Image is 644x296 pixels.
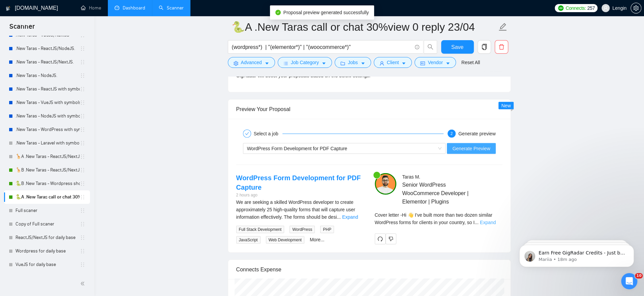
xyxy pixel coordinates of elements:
[16,109,80,123] a: .New Taras - NodeJS with symbols
[375,212,492,225] span: Cover letter - Hi 👋 I’ve built more than two dozen similar WordPress forms for clients in your co...
[441,40,474,54] button: Save
[310,237,325,242] a: More...
[289,226,315,233] span: WordPress
[498,23,507,31] span: edit
[247,146,347,151] span: WordPress Form Development for PDF Capture
[446,61,450,66] span: caret-down
[375,173,396,195] img: c1NLmzrk-0pBZjOo1nLSJnOz0itNHKTdmMHAt8VIsLFzaWqqsJDJtcFyV3OYvrqgu3
[495,40,508,54] button: delete
[4,231,90,244] li: ReactJS/NextJS for daily base
[16,204,80,217] a: Full scaner
[4,150,90,163] li: 🦒A .New Taras - ReactJS/NextJS usual 23/04
[236,198,364,221] div: We are seeking a skilled WordPress developer to create approximately 25 high-quality forms that w...
[80,248,85,254] span: holder
[232,43,412,51] input: Search Freelance Jobs...
[4,69,90,82] li: .New Taras - NodeJS.
[415,57,456,68] button: idcardVendorcaret-down
[283,61,288,66] span: bars
[375,211,502,226] div: Remember that the client will see only the first two lines of your cover letter.
[631,5,641,11] a: setting
[337,214,341,220] span: ...
[4,42,90,55] li: .New Taras - ReactJS/NodeJS.
[236,236,260,244] span: JavaScript
[565,4,586,12] span: Connects:
[236,226,284,233] span: Full Stack Development
[16,177,80,190] a: 🐍B .New Taras - Wordpress short 23/04
[495,44,508,50] span: delete
[4,163,90,177] li: 🦒B .New Taras - ReactJS/NextJS rel exp 23/04
[4,190,90,204] li: 🐍A .New Taras call or chat 30%view 0 reply 23/04
[4,217,90,231] li: Copy of Full scaner
[16,123,80,136] a: .New Taras - WordPress with symbols
[80,46,85,51] span: holder
[16,150,80,163] a: 🦒A .New Taras - ReactJS/NextJS usual 23/04
[401,61,406,66] span: caret-down
[80,167,85,173] span: holder
[232,19,497,35] input: Scanner name...
[16,163,80,177] a: 🦒B .New Taras - ReactJS/NextJS rel exp 23/04
[379,61,384,66] span: user
[478,40,491,54] button: copy
[447,143,495,154] button: Generate Preview
[236,100,502,119] div: Preview Your Proposal
[4,55,90,69] li: .New Taras - ReactJS/NextJS.
[16,217,80,231] a: Copy of Full scaner
[375,234,386,244] button: redo
[80,208,85,213] span: holder
[320,226,334,233] span: PHP
[424,44,437,50] span: search
[254,130,282,138] div: Select a job
[4,136,90,150] li: .New Taras - Laravel with symbols
[16,190,80,204] a: 🐍A .New Taras call or chat 30%view 0 reply 23/04
[478,44,491,50] span: copy
[275,10,281,15] span: check-circle
[159,5,184,11] a: searchScanner
[80,113,85,119] span: holder
[236,192,364,198] div: 2 hours ago
[80,194,85,200] span: holder
[361,61,365,66] span: caret-down
[451,131,453,136] span: 2
[278,57,332,68] button: barsJob Categorycaret-down
[635,273,643,278] span: 10
[16,42,80,55] a: .New Taras - ReactJS/NodeJS.
[283,10,369,15] span: Proposal preview generated successfully
[80,140,85,146] span: holder
[80,86,85,92] span: holder
[4,109,90,123] li: .New Taras - NodeJS with symbols
[115,5,145,11] a: dashboardDashboard
[80,154,85,159] span: holder
[387,59,399,66] span: Client
[461,59,480,66] a: Reset All
[603,6,608,10] span: user
[335,57,371,68] button: folderJobscaret-down
[375,236,385,242] span: redo
[80,280,87,287] span: double-left
[415,45,419,49] span: info-circle
[16,136,80,150] a: .New Taras - Laravel with symbols
[389,236,393,242] span: dislike
[4,22,40,36] span: Scanner
[80,127,85,132] span: holder
[236,260,502,279] div: Connects Expense
[4,82,90,96] li: .New Taras - ReactJS with symbols
[4,258,90,271] li: VueJS for daily base
[451,43,463,51] span: Save
[236,174,361,191] a: WordPress Form Development for PDF Capture
[342,214,358,220] a: Expand
[402,181,482,206] span: Senior WordPress WooCommerce Developer | Elementor | Plugins
[265,61,269,66] span: caret-down
[348,59,358,66] span: Jobs
[80,100,85,105] span: holder
[80,221,85,227] span: holder
[340,61,345,66] span: folder
[16,69,80,82] a: .New Taras - NodeJS.
[4,204,90,217] li: Full scaner
[16,244,80,258] a: Wordpress for daily base
[16,82,80,96] a: .New Taras - ReactJS with symbols
[81,5,101,11] a: homeHome
[424,40,437,54] button: search
[291,59,319,66] span: Job Category
[321,61,326,66] span: caret-down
